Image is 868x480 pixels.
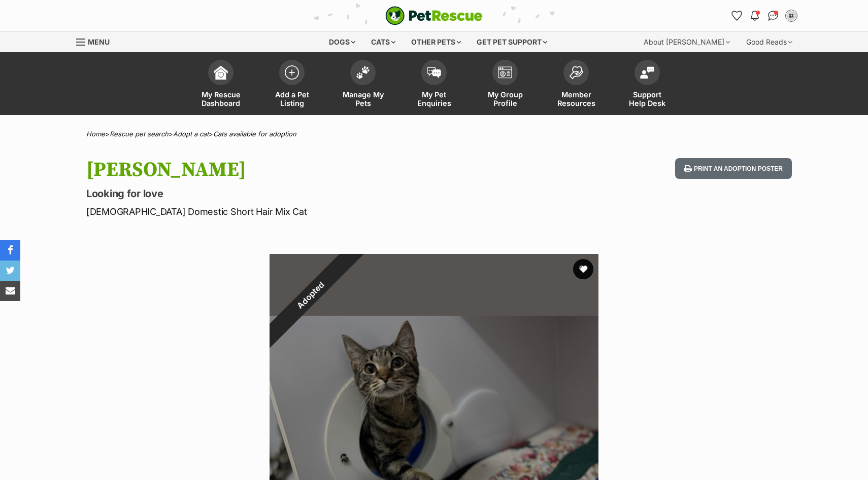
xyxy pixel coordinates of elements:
[285,65,299,80] img: add-pet-listing-icon-0afa8454b4691262ce3f59096e99ab1cd57d4a30225e0717b998d2c9b9846f56.svg
[786,11,796,21] img: Out of the Woods Rescue profile pic
[364,32,403,52] div: Cats
[88,38,110,46] span: Menu
[482,90,528,107] span: My Group Profile
[751,11,759,21] img: notifications-46538b983faf8c2785f20acdc204bb7945ddae34d4c08c2a6579f10ce5e182be.svg
[385,6,483,25] a: PetRescue
[553,90,599,107] span: Member Resources
[541,55,612,115] a: Member Resources
[269,90,315,107] span: Add a Pet Listing
[246,231,375,359] div: Adopted
[86,205,516,218] p: [DEMOGRAPHIC_DATA] Domestic Short Hair Mix Cat
[637,32,737,52] div: About [PERSON_NAME]
[768,11,779,21] img: chat-41dd97257d64d25036548639549fe6c8038ab92f7586957e7f3b1b290dea8141.svg
[640,66,654,79] img: help-desk-icon-fdf02630f3aa405de69fd3d07c3f3aa587a6932b1a1747fa1d2bba05be0121f9.svg
[385,6,483,25] img: logo-cat-932fe2b9b8326f06289b0f2fb663e598f794de774fb13d1741a6617ecf9a85b4.svg
[404,32,468,52] div: Other pets
[739,32,799,52] div: Good Reads
[624,90,670,107] span: Support Help Desk
[198,90,244,107] span: My Rescue Dashboard
[783,8,799,24] button: My account
[498,66,512,79] img: group-profile-icon-3fa3cf56718a62981997c0bc7e787c4b2cf8bcc04b72c1350f741eb67cf2f40e.svg
[86,158,516,181] h1: [PERSON_NAME]
[214,65,228,80] img: dashboard-icon-eb2f2d2d3e046f16d808141f083e7271f6b2e854fb5c12c21221c1fb7104beca.svg
[411,90,457,107] span: My Pet Enquiries
[86,187,516,201] p: Looking for love
[675,158,792,179] button: Print an adoption poster
[569,66,583,80] img: member-resources-icon-8e73f808a243e03378d46382f2149f9095a855e16c252ad45f914b54edf8863c.svg
[76,32,117,50] a: Menu
[340,90,386,107] span: Manage My Pets
[427,67,441,78] img: pet-enquiries-icon-7e3ad2cf08bfb03b45e93fb7055b45f3efa6380592205ae92323e6603595dc1f.svg
[61,130,807,138] div: > > >
[728,8,799,24] ul: Account quick links
[327,55,398,115] a: Manage My Pets
[765,8,781,24] a: Conversations
[573,259,593,279] button: favourite
[256,55,327,115] a: Add a Pet Listing
[470,55,541,115] a: My Group Profile
[110,130,169,138] a: Rescue pet search
[322,32,362,52] div: Dogs
[213,130,296,138] a: Cats available for adoption
[398,55,470,115] a: My Pet Enquiries
[747,8,763,24] button: Notifications
[173,130,209,138] a: Adopt a cat
[612,55,683,115] a: Support Help Desk
[86,130,105,138] a: Home
[185,55,256,115] a: My Rescue Dashboard
[728,8,745,24] a: Favourites
[470,32,554,52] div: Get pet support
[356,66,370,79] img: manage-my-pets-icon-02211641906a0b7f246fdf0571729dbe1e7629f14944591b6c1af311fb30b64b.svg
